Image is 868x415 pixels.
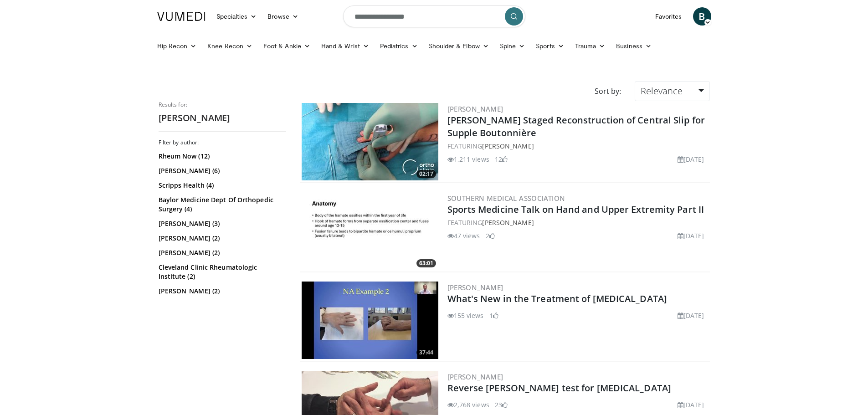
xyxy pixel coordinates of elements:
[678,231,704,241] li: [DATE]
[530,37,570,55] a: Sports
[343,5,525,27] input: Search topics, interventions
[159,181,284,190] a: Scripps Health (4)
[650,7,688,26] a: Favorites
[635,81,709,101] a: Relevance
[416,170,436,178] span: 02:17
[211,7,262,26] a: Specialties
[678,154,704,164] li: [DATE]
[316,37,375,55] a: Hand & Wrist
[159,234,284,243] a: [PERSON_NAME] (2)
[447,114,705,139] a: [PERSON_NAME] Staged Reconstruction of Central Slip for Supple Boutonnière
[159,101,286,108] p: Results for:
[678,400,704,410] li: [DATE]
[159,287,284,296] a: [PERSON_NAME] (2)
[678,311,704,320] li: [DATE]
[494,37,530,55] a: Spine
[447,104,503,113] a: [PERSON_NAME]
[486,231,495,241] li: 2
[302,192,438,270] a: 63:01
[447,372,503,381] a: [PERSON_NAME]
[159,263,284,281] a: Cleveland Clinic Rheumatologic Institute (2)
[302,192,438,270] img: fc4ab48b-5625-4ecf-8688-b082f551431f.300x170_q85_crop-smart_upscale.jpg
[495,154,508,164] li: 12
[447,400,489,410] li: 2,768 views
[641,85,683,97] span: Relevance
[588,81,628,101] div: Sort by:
[262,7,304,26] a: Browse
[159,219,284,228] a: [PERSON_NAME] (3)
[375,37,423,55] a: Pediatrics
[423,37,494,55] a: Shoulder & Elbow
[416,348,436,357] span: 37:44
[159,139,286,146] h3: Filter by author:
[489,311,498,320] li: 1
[159,166,284,175] a: [PERSON_NAME] (6)
[157,12,205,21] img: VuMedi Logo
[416,259,436,267] span: 63:01
[447,141,708,151] div: FEATURING
[447,382,672,394] a: Reverse [PERSON_NAME] test for [MEDICAL_DATA]
[159,152,284,161] a: Rheum Now (12)
[258,37,316,55] a: Foot & Ankle
[302,282,438,359] a: 37:44
[447,231,480,241] li: 47 views
[447,292,668,305] a: What's New in the Treatment of [MEDICAL_DATA]
[693,7,711,26] a: B
[302,282,438,359] img: 4a709f52-b153-496d-b598-5f95d3c5e018.300x170_q85_crop-smart_upscale.jpg
[447,203,704,215] a: Sports Medicine Talk on Hand and Upper Extremity Part II
[202,37,258,55] a: Knee Recon
[611,37,657,55] a: Business
[447,154,489,164] li: 1,211 views
[495,400,508,410] li: 23
[159,195,284,214] a: Baylor Medicine Dept Of Orthopedic Surgery (4)
[447,283,503,292] a: [PERSON_NAME]
[482,142,534,150] a: [PERSON_NAME]
[302,103,438,180] img: dd98272d-99e8-4759-baa1-aaa2ea182acd.300x170_q85_crop-smart_upscale.jpg
[447,311,484,320] li: 155 views
[302,103,438,180] a: 02:17
[482,218,534,227] a: [PERSON_NAME]
[152,37,202,55] a: Hip Recon
[447,218,708,227] div: FEATURING
[570,37,611,55] a: Trauma
[159,248,284,257] a: [PERSON_NAME] (2)
[447,194,565,203] a: Southern Medical Association
[159,112,286,124] h2: [PERSON_NAME]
